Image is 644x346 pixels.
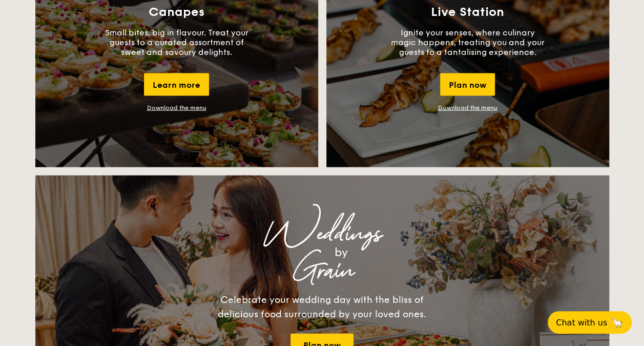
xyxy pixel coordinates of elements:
[126,262,519,280] div: Grain
[431,5,504,20] h3: Live Station
[100,28,254,57] p: Small bites, big in flavour. Treat your guests to a curated assortment of sweet and savoury delig...
[126,225,519,243] div: Weddings
[391,28,545,57] p: Ignite your senses, where culinary magic happens, treating you and your guests to a tantalising e...
[438,104,497,111] a: Download the menu
[611,317,624,329] span: 🦙
[548,311,632,334] button: Chat with us🦙
[556,318,607,328] span: Chat with us
[163,243,519,262] div: by
[144,73,209,96] div: Learn more
[440,73,495,96] div: Plan now
[207,293,438,321] div: Celebrate your wedding day with the bliss of delicious food surrounded by your loved ones.
[147,104,206,111] a: Download the menu
[149,5,204,20] h3: Canapes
